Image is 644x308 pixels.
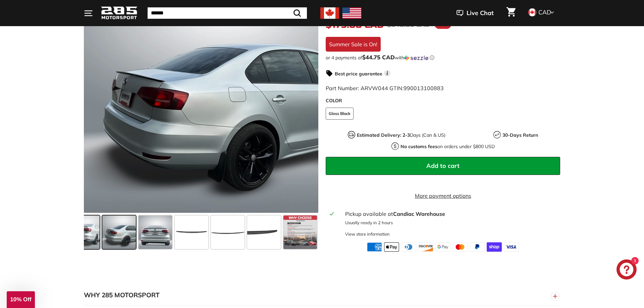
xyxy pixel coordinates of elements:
[384,242,399,252] img: apple_pay
[10,296,31,303] span: 10% Off
[614,259,639,281] inbox-online-store-chat: Shopify online store chat
[326,85,444,91] span: Part Number: ARVW044 GTIN:
[418,242,433,252] img: discover
[326,157,560,175] button: Add to cart
[487,242,502,252] img: shopify_pay
[326,192,560,200] a: More payment options
[502,2,520,24] a: Cart
[387,20,430,29] span: $240.00 CAD
[400,143,437,149] strong: No customs fees
[538,8,551,16] span: CAD
[345,210,556,218] div: Pickup available at
[326,54,560,61] div: or 4 payments of with
[362,54,395,61] span: $44.75 CAD
[502,132,538,138] strong: 30-Days Return
[393,210,445,217] strong: Candiac Warehouse
[504,242,519,252] img: visa
[404,85,444,91] span: 990013100883
[101,5,138,21] img: Logo_285_Motorsport_areodynamics_components
[345,220,556,226] p: Usually ready in 2 hours
[357,132,445,139] p: Days (Can & US)
[7,291,35,308] div: 10% Off
[448,5,502,21] button: Live Chat
[345,231,390,237] div: View store information
[400,143,495,150] p: on orders under $800 USD
[335,71,382,77] strong: Best price guarantee
[326,97,560,104] label: COLOR
[404,55,428,61] img: Sezzle
[84,285,560,305] button: WHY 285 MOTORSPORT
[426,162,460,170] span: Add to cart
[384,70,390,76] span: i
[452,242,468,252] img: master
[467,9,494,17] span: Live Chat
[326,54,560,61] div: or 4 payments of$44.75 CADwithSezzle Click to learn more about Sezzle
[435,242,450,252] img: google_pay
[470,242,485,252] img: paypal
[367,242,382,252] img: american_express
[326,37,381,52] div: Summer Sale is On!
[326,19,384,30] span: $179.00 CAD
[401,242,416,252] img: diners_club
[148,7,307,19] input: Search
[357,132,410,138] strong: Estimated Delivery: 2-3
